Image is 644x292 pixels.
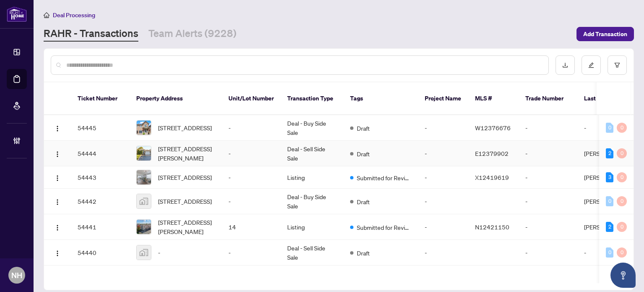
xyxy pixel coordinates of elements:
span: edit [588,62,594,68]
img: logo [7,6,27,22]
div: 0 [617,247,627,258]
div: 2 [606,222,613,232]
th: Unit/Lot Number [222,82,280,115]
span: [STREET_ADDRESS][PERSON_NAME] [158,144,215,163]
td: - [222,115,280,141]
td: [PERSON_NAME] [577,166,640,189]
button: Logo [51,147,64,160]
span: E12379902 [475,150,509,157]
td: - [519,166,577,189]
th: Project Name [418,82,468,115]
th: Property Address [130,82,222,115]
img: thumbnail-img [137,170,151,184]
button: Logo [51,171,64,184]
span: [STREET_ADDRESS][PERSON_NAME] [158,218,215,236]
a: Team Alerts (9228) [148,26,236,42]
td: - [418,240,468,266]
img: Logo [54,250,61,257]
div: 3 [606,172,613,182]
th: Tags [343,82,418,115]
td: Listing [280,214,343,240]
img: thumbnail-img [137,121,151,135]
td: 54444 [71,141,130,166]
a: RAHR - Transactions [44,26,138,42]
button: Logo [51,246,64,259]
th: Ticket Number [71,82,130,115]
th: MLS # [468,82,519,115]
span: download [562,62,568,68]
img: thumbnail-img [137,245,151,260]
span: [STREET_ADDRESS] [158,173,212,182]
img: thumbnail-img [137,194,151,208]
img: thumbnail-img [137,220,151,234]
td: - [418,141,468,166]
div: 0 [606,123,613,133]
span: Deal Processing [53,11,95,19]
img: Logo [54,175,61,182]
td: 54441 [71,214,130,240]
td: Deal - Sell Side Sale [280,240,343,266]
span: Submitted for Review [357,223,411,232]
button: Add Transaction [576,27,634,41]
th: Trade Number [519,82,577,115]
div: 0 [617,172,627,182]
td: [PERSON_NAME] [577,189,640,214]
td: Deal - Buy Side Sale [280,115,343,141]
div: 0 [606,196,613,206]
span: [STREET_ADDRESS] [158,123,212,132]
span: Draft [357,124,370,133]
td: 54443 [71,166,130,189]
td: - [418,115,468,141]
div: 2 [606,148,613,158]
td: Deal - Buy Side Sale [280,189,343,214]
th: Last Updated By [577,82,640,115]
span: W12376676 [475,124,511,132]
button: Logo [51,121,64,134]
button: download [556,55,575,75]
td: - [519,189,577,214]
th: Transaction Type [280,82,343,115]
span: Draft [357,149,370,158]
button: filter [608,55,627,75]
div: 0 [606,247,613,258]
td: Listing [280,166,343,189]
td: - [519,141,577,166]
img: thumbnail-img [137,146,151,160]
span: Draft [357,197,370,206]
button: Open asap [610,263,636,288]
td: 54440 [71,240,130,266]
td: - [418,166,468,189]
td: 14 [222,214,280,240]
td: 54445 [71,115,130,141]
div: 0 [617,148,627,158]
img: Logo [54,151,61,158]
td: - [577,240,640,266]
td: - [222,189,280,214]
td: - [222,166,280,189]
img: Logo [54,199,61,205]
button: Logo [51,195,64,208]
td: - [222,141,280,166]
div: 0 [617,196,627,206]
span: NH [11,269,22,281]
img: Logo [54,224,61,231]
div: 0 [617,123,627,133]
span: X12419619 [475,174,509,181]
span: filter [614,62,620,68]
span: N12421150 [475,223,509,231]
span: Submitted for Review [357,173,411,182]
span: Add Transaction [583,27,627,41]
button: edit [582,55,601,75]
td: - [577,115,640,141]
span: - [158,248,160,257]
span: home [44,12,49,18]
td: [PERSON_NAME] [577,141,640,166]
td: - [519,115,577,141]
td: - [519,214,577,240]
span: [STREET_ADDRESS] [158,197,212,206]
td: [PERSON_NAME] [577,214,640,240]
img: Logo [54,125,61,132]
button: Logo [51,220,64,234]
td: - [418,214,468,240]
td: - [519,240,577,266]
